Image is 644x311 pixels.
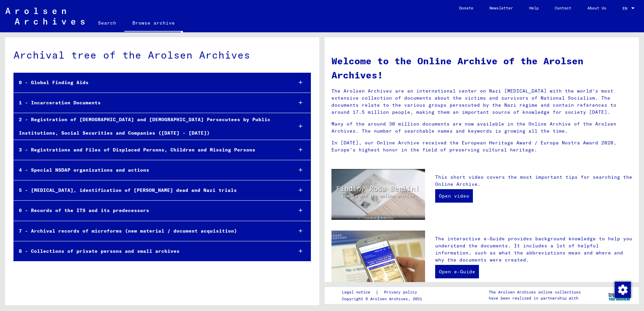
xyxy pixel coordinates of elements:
[342,289,376,296] a: Legal notice
[489,289,581,295] p: The Arolsen Archives online collections
[331,54,632,82] h1: Welcome to the Online Archive of the Arolsen Archives!
[14,96,287,109] div: 1 - Incarceration Documents
[342,289,425,296] div: |
[435,174,632,188] p: This short video covers the most important tips for searching the Online Archive.
[331,169,425,220] img: video.jpg
[331,231,425,293] img: eguide.jpg
[124,15,183,32] a: Browse archive
[331,120,632,135] p: Many of the around 30 million documents are now available in the Online Archive of the Arolsen Ar...
[13,47,311,63] div: Archival tree of the Arolsen Archives
[342,296,425,302] p: Copyright © Arolsen Archives, 2021
[379,289,425,296] a: Privacy policy
[622,6,630,11] span: EN
[14,113,287,139] div: 2 - Registration of [DEMOGRAPHIC_DATA] and [DEMOGRAPHIC_DATA] Persecutees by Public Institutions,...
[14,245,287,258] div: 8 - Collections of private persons and small archives
[14,204,287,217] div: 6 - Records of the ITS and its predecessors
[5,8,85,25] img: Arolsen_neg.svg
[331,88,632,116] p: The Arolsen Archives are an international center on Nazi [MEDICAL_DATA] with the world’s most ext...
[615,282,631,298] img: Change consent
[435,235,632,264] p: The interactive e-Guide provides background knowledge to help you understand the documents. It in...
[14,184,287,197] div: 5 - [MEDICAL_DATA], identification of [PERSON_NAME] dead and Nazi trials
[607,287,632,304] img: yv_logo.png
[14,143,287,157] div: 3 - Registrations and Files of Displaced Persons, Children and Missing Persons
[90,15,124,31] a: Search
[331,139,632,153] p: In [DATE], our Online Archive received the European Heritage Award / Europa Nostra Award 2020, Eu...
[14,164,287,177] div: 4 - Special NSDAP organizations and actions
[435,189,473,203] a: Open video
[14,224,287,238] div: 7 - Archival records of microforms (new material / document acquisition)
[614,281,631,298] div: Change consent
[489,295,581,301] p: have been realized in partnership with
[435,265,479,278] a: Open e-Guide
[14,76,287,89] div: 0 - Global Finding Aids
